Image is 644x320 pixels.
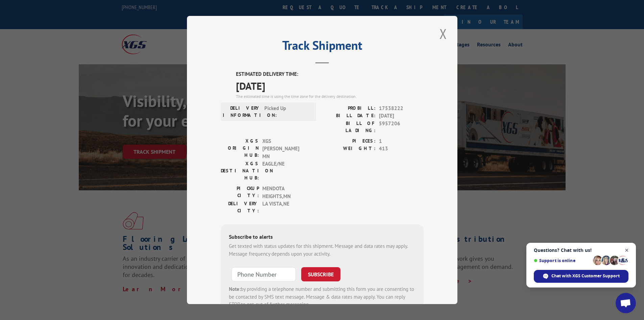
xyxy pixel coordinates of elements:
[379,145,424,153] span: 413
[262,185,308,200] span: MENDOTA HEIGHTS , MN
[379,120,424,134] span: 5957206
[262,137,308,161] span: XGS [PERSON_NAME] MN
[534,248,628,253] span: Questions? Chat with us!
[379,105,424,112] span: 17538222
[301,267,340,281] button: SUBSCRIBE
[221,160,259,182] label: XGS DESTINATION HUB:
[229,285,415,308] div: by providing a telephone number and submitting this form you are consenting to be contacted by SM...
[236,78,424,93] span: [DATE]
[322,137,376,145] label: PIECES:
[616,293,636,313] a: Open chat
[322,145,376,153] label: WEIGHT:
[229,242,415,258] div: Get texted with status updates for this shipment. Message and data rates may apply. Message frequ...
[262,160,308,182] span: EAGLE/NE
[229,233,415,242] div: Subscribe to alerts
[322,112,376,120] label: BILL DATE:
[551,273,620,279] span: Chat with XGS Customer Support
[221,185,259,200] label: PICKUP CITY:
[534,258,591,263] span: Support is online
[534,270,628,283] span: Chat with XGS Customer Support
[437,24,449,43] button: Close modal
[236,93,424,100] div: The estimated time is using the time zone for the delivery destination.
[236,70,424,78] label: ESTIMATED DELIVERY TIME:
[379,137,424,145] span: 1
[322,120,376,134] label: BILL OF LADING:
[379,112,424,120] span: [DATE]
[264,105,310,119] span: Picked Up
[229,286,241,292] strong: Note:
[223,105,261,119] label: DELIVERY INFORMATION:
[221,137,259,161] label: XGS ORIGIN HUB:
[262,200,308,214] span: LA VISTA , NE
[232,267,296,281] input: Phone Number
[221,200,259,214] label: DELIVERY CITY:
[221,41,424,54] h2: Track Shipment
[322,105,376,112] label: PROBILL:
